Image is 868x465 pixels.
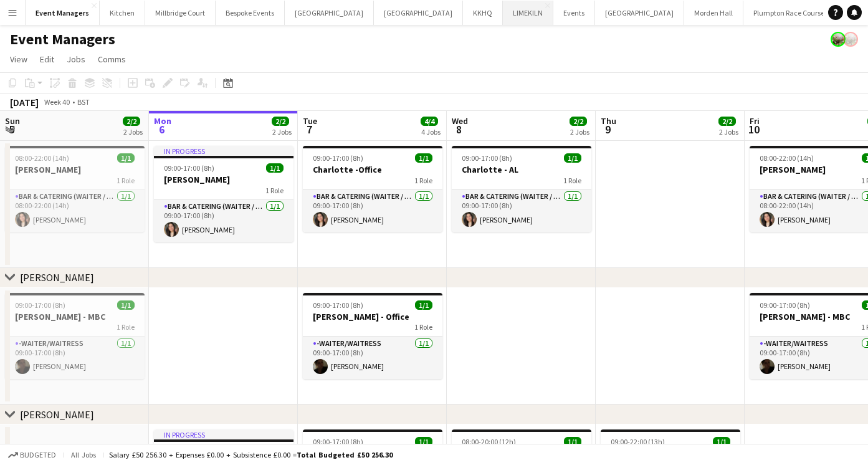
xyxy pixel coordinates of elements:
div: In progress [154,429,293,439]
app-card-role: Bar & Catering (Waiter / waitress)1/109:00-17:00 (8h)[PERSON_NAME] [452,189,591,232]
span: 2/2 [570,117,587,126]
button: LIMEKILN [503,1,553,25]
span: 7 [301,122,317,137]
div: BST [77,97,90,107]
span: 6 [152,122,171,137]
h3: [PERSON_NAME] - MBC [5,311,145,322]
span: Mon [154,115,171,127]
span: 1 Role [265,186,284,195]
span: 1 Role [563,176,581,185]
button: Plumpton Race Course [743,1,835,25]
button: Event Managers [26,1,100,25]
app-job-card: 09:00-17:00 (8h)1/1Charlotte - AL1 RoleBar & Catering (Waiter / waitress)1/109:00-17:00 (8h)[PERS... [452,146,591,232]
div: 09:00-17:00 (8h)1/1[PERSON_NAME] - Office1 Role-Waiter/Waitress1/109:00-17:00 (8h)[PERSON_NAME] [303,293,442,379]
h1: Event Managers [10,30,115,49]
a: View [5,51,32,67]
app-card-role: Bar & Catering (Waiter / waitress)1/108:00-22:00 (14h)[PERSON_NAME] [5,189,145,232]
span: Comms [98,54,126,65]
span: 8 [450,122,468,137]
div: Salary £50 256.30 + Expenses £0.00 + Subsistence £0.00 = [109,450,393,459]
button: Bespoke Events [216,1,285,25]
span: 1 Role [414,322,432,332]
span: 09:00-17:00 (8h) [760,300,810,310]
a: Jobs [62,51,90,67]
button: Budgeted [6,448,58,462]
span: 1/1 [415,153,432,163]
span: 5 [3,122,20,137]
div: 4 Jobs [421,127,441,137]
span: Sun [5,115,20,127]
div: [PERSON_NAME] [20,271,94,284]
span: Wed [452,115,468,127]
div: [PERSON_NAME] [20,408,94,421]
span: Week 40 [41,97,72,107]
span: 08:00-22:00 (14h) [15,153,69,163]
span: 09:00-17:00 (8h) [164,163,214,173]
app-card-role: -Waiter/Waitress1/109:00-17:00 (8h)[PERSON_NAME] [303,337,442,379]
span: 1/1 [713,437,730,446]
span: 09:00-22:00 (13h) [611,437,665,446]
span: Fri [750,115,760,127]
span: 2/2 [272,117,289,126]
button: Kitchen [100,1,145,25]
span: Thu [601,115,616,127]
span: 9 [599,122,616,137]
app-user-avatar: Staffing Manager [831,32,846,47]
span: 10 [748,122,760,137]
span: 1 Role [117,176,135,185]
button: [GEOGRAPHIC_DATA] [285,1,374,25]
span: 2/2 [718,117,736,126]
app-job-card: 09:00-17:00 (8h)1/1Charlotte -Office1 RoleBar & Catering (Waiter / waitress)1/109:00-17:00 (8h)[P... [303,146,442,232]
span: 1 Role [414,176,432,185]
span: 09:00-17:00 (8h) [313,153,363,163]
div: 2 Jobs [123,127,143,137]
h3: [PERSON_NAME] - Office [303,311,442,322]
span: 1/1 [415,300,432,310]
button: [GEOGRAPHIC_DATA] [374,1,463,25]
span: 1/1 [564,153,581,163]
span: 09:00-17:00 (8h) [313,437,363,446]
h3: Charlotte -Office [303,164,442,175]
span: 09:00-17:00 (8h) [462,153,512,163]
div: In progress [154,146,293,156]
app-card-role: Bar & Catering (Waiter / waitress)1/109:00-17:00 (8h)[PERSON_NAME] [303,189,442,232]
button: Morden Hall [684,1,743,25]
span: Jobs [67,54,85,65]
div: 2 Jobs [570,127,589,137]
button: Millbridge Court [145,1,216,25]
span: 08:00-22:00 (14h) [760,153,814,163]
span: Total Budgeted £50 256.30 [297,450,393,459]
span: 1 Role [117,322,135,332]
app-user-avatar: Staffing Manager [843,32,858,47]
button: [GEOGRAPHIC_DATA] [595,1,684,25]
app-card-role: -Waiter/Waitress1/109:00-17:00 (8h)[PERSON_NAME] [5,337,145,379]
div: 2 Jobs [272,127,292,137]
span: View [10,54,27,65]
span: 1/1 [117,153,135,163]
h3: [PERSON_NAME] [154,174,293,185]
app-card-role: Bar & Catering (Waiter / waitress)1/109:00-17:00 (8h)[PERSON_NAME] [154,199,293,242]
button: KKHQ [463,1,503,25]
span: 1/1 [564,437,581,446]
app-job-card: 08:00-22:00 (14h)1/1[PERSON_NAME]1 RoleBar & Catering (Waiter / waitress)1/108:00-22:00 (14h)[PER... [5,146,145,232]
app-job-card: 09:00-17:00 (8h)1/1[PERSON_NAME] - MBC1 Role-Waiter/Waitress1/109:00-17:00 (8h)[PERSON_NAME] [5,293,145,379]
span: 09:00-17:00 (8h) [15,300,65,310]
span: All jobs [69,450,98,459]
span: 2/2 [123,117,140,126]
h3: [PERSON_NAME] [5,164,145,175]
span: Budgeted [20,451,56,459]
span: Tue [303,115,317,127]
a: Edit [35,51,59,67]
span: 1/1 [117,300,135,310]
div: 2 Jobs [719,127,738,137]
span: 08:00-20:00 (12h) [462,437,516,446]
span: Edit [40,54,54,65]
div: [DATE] [10,96,39,108]
h3: Charlotte - AL [452,164,591,175]
app-job-card: In progress09:00-17:00 (8h)1/1[PERSON_NAME]1 RoleBar & Catering (Waiter / waitress)1/109:00-17:00... [154,146,293,242]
